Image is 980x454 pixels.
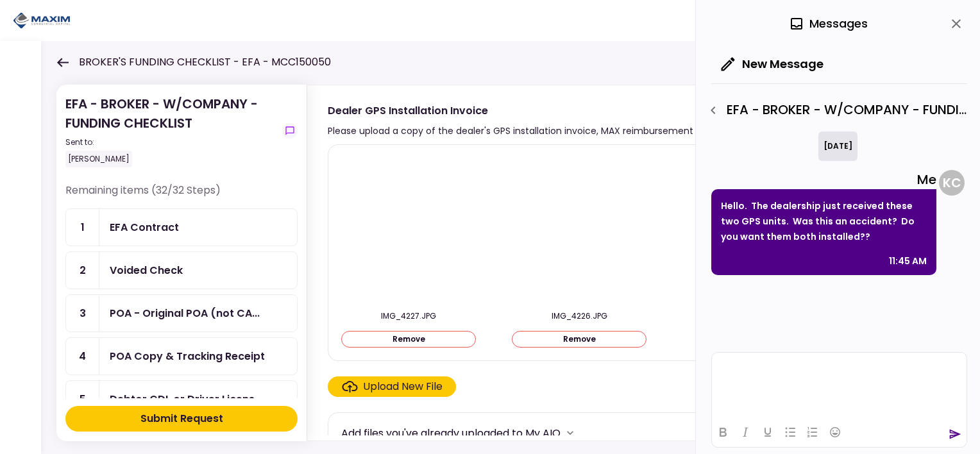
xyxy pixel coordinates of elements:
[282,123,298,139] button: show-messages
[712,423,734,441] button: Bold
[65,337,298,375] a: 4POA Copy & Tracking Receipt
[734,423,756,441] button: Italic
[79,55,331,70] h1: BROKER'S FUNDING CHECKLIST - EFA - MCC150050
[110,348,265,364] div: POA Copy & Tracking Receipt
[65,94,277,167] div: EFA - BROKER - W/COMPANY - FUNDING CHECKLIST
[949,428,961,441] button: send
[512,331,646,348] button: Remove
[66,209,99,246] div: 1
[561,423,580,442] button: more
[512,310,646,322] div: IMG_4226.JPG
[65,294,298,332] a: 3POA - Original POA (not CA or GA)
[110,219,179,235] div: EFA Contract
[110,305,260,321] div: POA - Original POA (not CA or GA)
[65,183,298,208] div: Remaining items (32/32 Steps)
[789,14,868,33] div: Messages
[13,11,71,30] img: Partner icon
[307,85,954,441] div: Dealer GPS Installation InvoicePlease upload a copy of the dealer's GPS installation invoice, MAX...
[341,425,561,441] div: Add files you've already uploaded to My AIO
[66,252,99,289] div: 2
[66,381,99,417] div: 5
[65,406,298,432] button: Submit Request
[802,423,824,441] button: Numbered list
[818,131,857,161] div: [DATE]
[824,423,846,441] button: Emojis
[889,253,927,269] div: 11:45 AM
[65,380,298,418] a: 5Debtor CDL or Driver License
[110,391,262,407] div: Debtor CDL or Driver License
[702,99,967,121] div: EFA - BROKER - W/COMPANY - FUNDING CHECKLIST - Dealer GPS Installation Invoice
[65,151,132,167] div: [PERSON_NAME]
[66,295,99,332] div: 3
[711,170,936,189] div: Me
[328,376,456,397] span: Click here to upload the required document
[363,379,443,394] div: Upload New File
[779,423,801,441] button: Bullet list
[65,208,298,246] a: 1EFA Contract
[328,103,780,119] div: Dealer GPS Installation Invoice
[721,198,927,244] p: Hello. The dealership just received these two GPS units. Was this an accident? Do you want them b...
[66,338,99,374] div: 4
[328,123,780,139] div: Please upload a copy of the dealer's GPS installation invoice, MAX reimbursement is $50 per GPS u...
[110,262,183,278] div: Voided Check
[65,137,277,148] div: Sent to:
[945,13,967,35] button: close
[341,310,476,322] div: IMG_4227.JPG
[711,47,834,81] button: New Message
[341,331,476,348] button: Remove
[140,411,223,426] div: Submit Request
[757,423,779,441] button: Underline
[712,353,967,417] iframe: Rich Text Area
[65,251,298,289] a: 2Voided Check
[939,170,965,196] div: K C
